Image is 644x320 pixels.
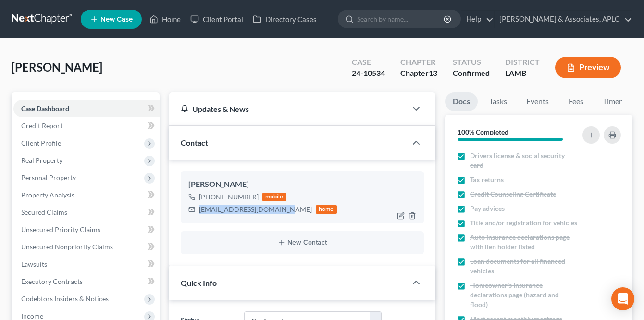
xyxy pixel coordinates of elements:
[21,277,83,285] span: Executory Contracts
[186,11,248,28] a: Client Portal
[248,11,322,28] a: Directory Cases
[470,257,578,276] span: Loan documents for all financed vehicles
[445,92,478,111] a: Docs
[352,57,385,68] div: Case
[21,208,67,216] span: Secured Claims
[13,273,160,290] a: Executory Contracts
[352,68,385,79] div: 24-10534
[461,11,494,28] a: Help
[470,175,504,185] span: Tax returns
[611,287,634,310] div: Open Intercom Messenger
[13,238,160,256] a: Unsecured Nonpriority Claims
[21,243,113,251] span: Unsecured Nonpriority Claims
[560,92,591,111] a: Fees
[470,204,505,213] span: Pay advices
[181,104,395,114] div: Updates & News
[21,156,62,164] span: Real Property
[21,295,109,303] span: Codebtors Insiders & Notices
[199,192,259,202] div: [PHONE_NUMBER]
[482,92,515,111] a: Tasks
[458,128,508,136] strong: 100% Completed
[13,204,160,221] a: Secured Claims
[21,139,61,147] span: Client Profile
[262,193,286,201] div: mobile
[316,205,337,214] div: home
[505,57,540,68] div: District
[357,10,445,28] input: Search by name...
[12,60,102,74] span: [PERSON_NAME]
[453,68,490,79] div: Confirmed
[13,100,160,117] a: Case Dashboard
[188,239,416,246] button: New Contact
[519,92,557,111] a: Events
[555,57,621,78] button: Preview
[495,11,632,28] a: [PERSON_NAME] & Associates, APLC
[21,122,62,130] span: Credit Report
[595,92,630,111] a: Timer
[470,218,577,228] span: Title and/or registration for vehicles
[145,11,186,28] a: Home
[181,278,217,287] span: Quick Info
[400,57,437,68] div: Chapter
[21,312,43,320] span: Income
[470,189,556,199] span: Credit Counseling Certificate
[21,225,100,234] span: Unsecured Priority Claims
[21,191,74,199] span: Property Analysis
[188,179,416,190] div: [PERSON_NAME]
[181,138,208,147] span: Contact
[199,205,312,214] div: [EMAIL_ADDRESS][DOMAIN_NAME]
[13,186,160,204] a: Property Analysis
[505,68,540,79] div: LAMB
[13,256,160,273] a: Lawsuits
[470,151,578,170] span: Drivers license & social security card
[470,281,578,309] span: Homeowner's Insurance declarations page (hazard and flood)
[13,117,160,135] a: Credit Report
[470,233,578,252] span: Auto insurance declarations page with lien holder listed
[429,68,437,77] span: 13
[13,221,160,238] a: Unsecured Priority Claims
[21,104,69,112] span: Case Dashboard
[21,173,76,182] span: Personal Property
[100,16,133,23] span: New Case
[21,260,47,268] span: Lawsuits
[400,68,437,79] div: Chapter
[453,57,490,68] div: Status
